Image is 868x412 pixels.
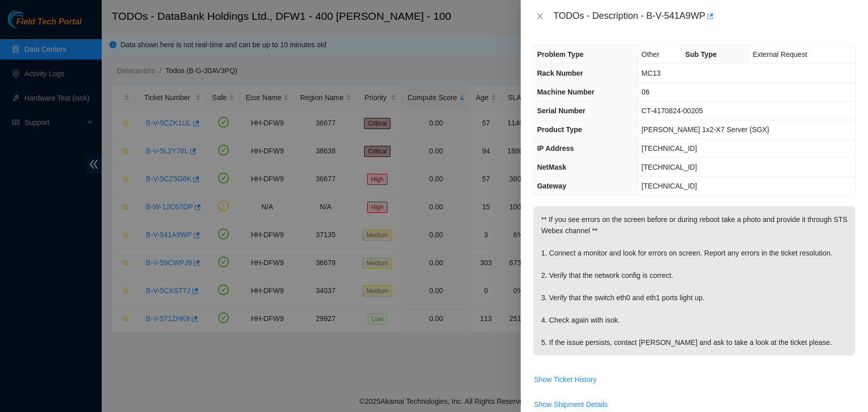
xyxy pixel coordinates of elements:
[642,182,697,190] span: [TECHNICAL_ID]
[537,107,585,115] span: Serial Number
[533,371,597,388] button: Show Ticket History
[537,182,566,190] span: Gateway
[533,206,855,356] p: ** If you see errors on the screen before or during reboot take a photo and provide it through ST...
[536,12,544,20] span: close
[642,88,650,96] span: 06
[753,50,807,58] span: External Request
[537,163,566,171] span: NetMask
[533,12,547,21] button: Close
[537,50,584,58] span: Problem Type
[534,374,596,385] span: Show Ticket History
[642,107,703,115] span: CT-4170824-00205
[642,144,697,152] span: [TECHNICAL_ID]
[642,163,697,171] span: [TECHNICAL_ID]
[685,50,717,58] span: Sub Type
[553,8,856,24] div: TODOs - Description - B-V-541A9WP
[642,50,660,58] span: Other
[537,144,574,152] span: IP Address
[642,125,769,134] span: [PERSON_NAME] 1x2-X7 Server {SGX}
[537,88,594,96] span: Machine Number
[642,69,661,77] span: MC13
[537,125,582,134] span: Product Type
[537,69,583,77] span: Rack Number
[534,399,608,410] span: Show Shipment Details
